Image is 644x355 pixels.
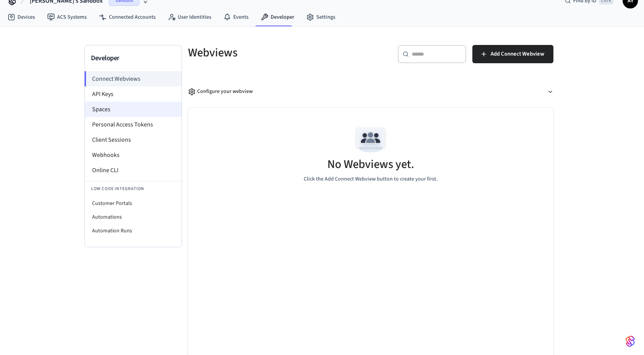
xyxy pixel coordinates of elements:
[354,123,388,157] img: Team Empty State
[85,102,182,117] li: Spaces
[626,335,635,347] img: SeamLogoGradient.69752ec5.svg
[41,10,93,24] a: ACS Systems
[491,49,544,59] span: Add Connect Webview
[85,147,182,163] li: Webhooks
[93,10,162,24] a: Connected Accounts
[85,86,182,102] li: API Keys
[217,10,255,24] a: Events
[85,132,182,147] li: Client Sessions
[85,224,182,238] li: Automation Runs
[85,117,182,132] li: Personal Access Tokens
[85,163,182,178] li: Online CLI
[188,82,553,102] button: Configure your webview
[85,210,182,224] li: Automations
[472,45,553,63] button: Add Connect Webview
[84,71,182,86] li: Connect Webviews
[162,10,217,24] a: User Identities
[91,53,175,64] h3: Developer
[85,181,182,197] li: Low Code Integration
[188,45,366,61] h5: Webviews
[255,10,300,24] a: Developer
[300,10,341,24] a: Settings
[2,10,41,24] a: Devices
[85,197,182,210] li: Customer Portals
[188,88,253,96] div: Configure your webview
[304,175,438,183] p: Click the Add Connect Webview button to create your first.
[327,157,414,172] h5: No Webviews yet.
